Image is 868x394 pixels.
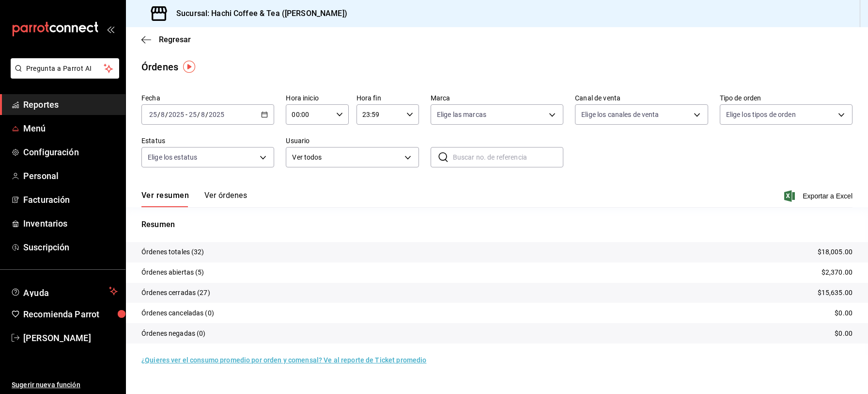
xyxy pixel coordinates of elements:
p: Órdenes totales (32) [141,247,204,257]
label: Hora inicio [286,95,348,101]
span: Reportes [23,98,118,111]
p: Órdenes cerradas (27) [141,288,210,298]
span: Configuración [23,146,118,159]
p: $15,635.00 [818,288,852,298]
button: Ver órdenes [204,191,247,207]
span: Ayuda [23,285,105,297]
button: Exportar a Excel [786,190,852,202]
span: Ver todos [292,152,401,163]
label: Hora fin [356,95,419,101]
span: / [205,111,208,118]
input: -- [149,111,157,118]
p: Resumen [141,219,852,230]
span: Sugerir nueva función [12,380,118,390]
span: Pregunta a Parrot AI [26,64,104,74]
span: Elige los canales de venta [581,110,659,119]
span: / [165,111,168,118]
span: Personal [23,169,118,182]
label: Marca [431,95,563,101]
h3: Sucursal: Hachi Coffee & Tea ([PERSON_NAME]) [169,8,347,19]
input: ---- [208,111,225,118]
button: Regresar [141,35,191,44]
span: / [157,111,160,118]
button: Ver resumen [141,191,189,207]
span: [PERSON_NAME] [23,331,118,345]
button: open_drawer_menu [107,25,114,33]
input: -- [201,111,205,118]
span: Elige los estatus [148,152,197,162]
p: $2,370.00 [821,267,852,278]
a: ¿Quieres ver el consumo promedio por orden y comensal? Ve al reporte de Ticket promedio [141,356,426,364]
label: Estatus [141,137,274,144]
p: $18,005.00 [818,247,852,257]
span: - [186,111,187,118]
span: Recomienda Parrot [23,308,118,321]
span: Suscripción [23,241,118,254]
span: Elige los tipos de orden [726,110,796,119]
p: Órdenes canceladas (0) [141,308,214,318]
span: Inventarios [23,217,118,230]
label: Fecha [141,95,274,101]
p: $0.00 [835,308,852,318]
img: Tooltip marker [183,61,195,73]
span: Facturación [23,193,118,206]
input: ---- [168,111,185,118]
label: Canal de venta [575,95,708,101]
span: Elige las marcas [437,110,486,119]
span: Regresar [159,35,191,44]
div: Órdenes [141,60,178,74]
button: Pregunta a Parrot AI [11,58,119,79]
input: -- [188,111,197,118]
input: Buscar no. de referencia [453,148,563,167]
input: -- [160,111,165,118]
label: Tipo de orden [720,95,852,101]
span: Menú [23,122,118,135]
p: Órdenes negadas (0) [141,328,206,339]
span: / [197,111,200,118]
p: $0.00 [835,328,852,339]
label: Usuario [286,137,418,144]
div: navigation tabs [141,191,247,207]
p: Órdenes abiertas (5) [141,267,204,278]
a: Pregunta a Parrot AI [7,70,119,81]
